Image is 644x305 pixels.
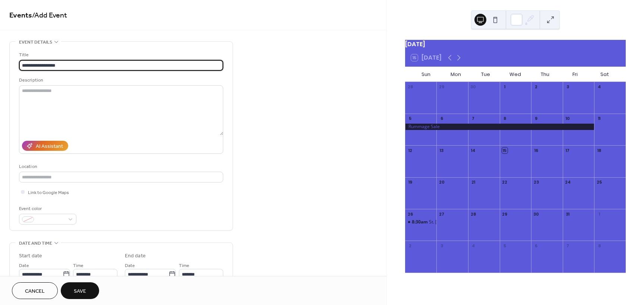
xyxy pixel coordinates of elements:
[25,287,45,295] span: Cancel
[502,116,508,121] div: 8
[439,147,444,153] div: 13
[501,67,530,82] div: Wed
[73,262,83,270] span: Time
[9,8,32,23] a: Events
[596,243,602,248] div: 8
[596,179,602,185] div: 25
[407,84,413,90] div: 28
[533,84,539,90] div: 2
[411,67,441,82] div: Sun
[470,179,476,185] div: 21
[19,239,52,247] span: Date and time
[502,147,508,153] div: 15
[565,211,571,217] div: 31
[22,141,68,151] button: AI Assistant
[441,67,471,82] div: Mon
[412,219,429,225] span: 8:30am
[19,76,222,84] div: Description
[125,262,135,270] span: Date
[502,211,508,217] div: 29
[19,205,75,213] div: Event color
[439,211,444,217] div: 27
[429,219,514,225] div: St. [PERSON_NAME]'s Appreciation Mass
[36,143,63,150] div: AI Assistant
[405,219,437,225] div: St. Joseph's Appreciation Mass
[470,116,476,121] div: 7
[590,67,620,82] div: Sat
[502,179,508,185] div: 22
[533,147,539,153] div: 16
[125,252,146,260] div: End date
[565,116,571,121] div: 10
[405,40,626,49] div: [DATE]
[439,243,444,248] div: 3
[439,84,444,90] div: 29
[471,67,501,82] div: Tue
[596,147,602,153] div: 18
[533,179,539,185] div: 23
[530,67,560,82] div: Thu
[28,189,69,197] span: Link to Google Maps
[74,287,86,295] span: Save
[560,67,590,82] div: Fri
[565,147,571,153] div: 17
[407,179,413,185] div: 19
[407,147,413,153] div: 12
[596,211,602,217] div: 1
[407,243,413,248] div: 2
[502,243,508,248] div: 5
[407,116,413,121] div: 5
[179,262,189,270] span: Time
[470,147,476,153] div: 14
[502,84,508,90] div: 1
[470,243,476,248] div: 4
[19,262,29,270] span: Date
[470,211,476,217] div: 28
[32,8,67,23] span: / Add Event
[12,282,58,299] button: Cancel
[533,243,539,248] div: 6
[533,116,539,121] div: 9
[596,116,602,121] div: 11
[439,116,444,121] div: 6
[439,179,444,185] div: 20
[19,51,222,59] div: Title
[405,124,594,130] div: Rummage Sale
[565,243,571,248] div: 7
[19,252,42,260] div: Start date
[407,211,413,217] div: 26
[470,84,476,90] div: 30
[596,84,602,90] div: 4
[61,282,99,299] button: Save
[565,179,571,185] div: 24
[565,84,571,90] div: 3
[19,38,52,46] span: Event details
[533,211,539,217] div: 30
[19,163,222,171] div: Location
